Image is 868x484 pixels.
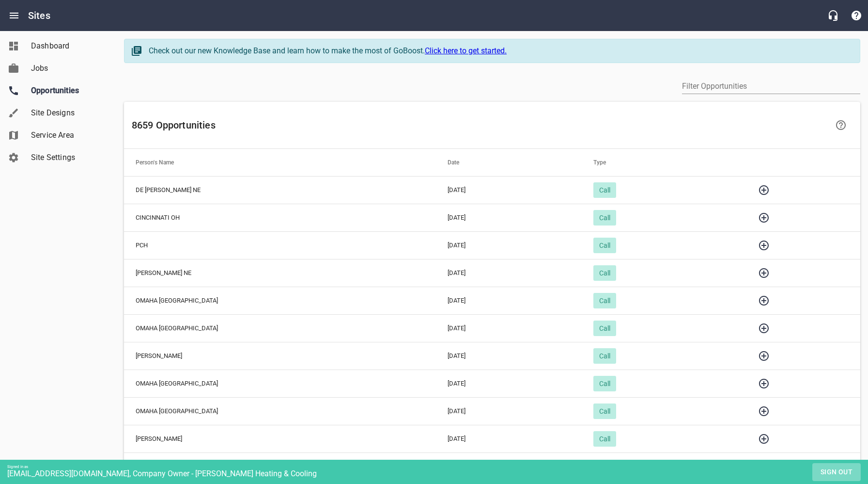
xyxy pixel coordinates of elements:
div: Call [593,376,616,391]
span: Call [593,269,616,277]
div: Call [593,403,616,419]
div: Call [593,431,616,447]
td: PCH [124,231,436,259]
span: Sign out [816,466,857,478]
div: Check out our new Knowledge Base and learn how to make the most of GoBoost. [149,45,850,57]
button: Support Portal [845,4,868,27]
th: Person's Name [124,149,436,176]
span: Call [593,352,616,360]
span: Call [593,242,616,249]
td: [DATE] [436,370,582,397]
td: OMAHA [GEOGRAPHIC_DATA] [124,370,436,397]
span: Site Settings [31,152,105,163]
span: Call [593,297,616,305]
div: Call [593,321,616,336]
td: [DATE] [436,397,582,425]
div: Call [593,238,616,253]
td: [PERSON_NAME] [124,425,436,452]
td: DE [PERSON_NAME] NE [124,176,436,204]
th: Type [582,149,740,176]
td: OMAHA [GEOGRAPHIC_DATA] [124,287,436,314]
button: Live Chat [821,4,845,27]
td: [DATE] [436,425,582,452]
a: Learn more about your Opportunities [829,113,852,137]
h6: 8659 Opportunities [132,117,827,133]
button: Sign out [812,463,861,481]
a: Click here to get started. [425,46,507,55]
span: Call [593,435,616,443]
input: Filter by author or content. [682,79,860,94]
span: Call [593,407,616,415]
th: Date [436,149,582,176]
div: Call [593,265,616,281]
td: [DATE] [436,259,582,287]
span: Dashboard [31,40,105,52]
span: Jobs [31,63,105,74]
td: OMAHA [GEOGRAPHIC_DATA] [124,314,436,342]
h6: Sites [28,8,50,23]
td: CINCINNATI OH [124,204,436,231]
td: [DATE] [436,314,582,342]
span: Call [593,214,616,222]
span: Call [593,380,616,387]
span: Call [593,186,616,194]
span: Opportunities [31,85,105,97]
span: Site Designs [31,107,105,119]
td: [DATE] [436,204,582,231]
button: Open drawer [2,4,26,27]
td: [PERSON_NAME] [124,342,436,370]
td: [DATE] [436,287,582,314]
span: Service Area [31,129,105,141]
span: Call [593,324,616,332]
td: [DATE] [436,342,582,370]
div: Call [593,182,616,198]
div: Signed in as [7,465,868,469]
div: Call [593,348,616,364]
td: [DATE] [436,231,582,259]
td: OMAHA [GEOGRAPHIC_DATA] [124,397,436,425]
div: [EMAIL_ADDRESS][DOMAIN_NAME], Company Owner - [PERSON_NAME] Heating & Cooling [7,469,868,478]
td: [PERSON_NAME] NE [124,259,436,287]
td: [DATE] [436,176,582,204]
div: Call [593,293,616,308]
div: Call [593,210,616,226]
